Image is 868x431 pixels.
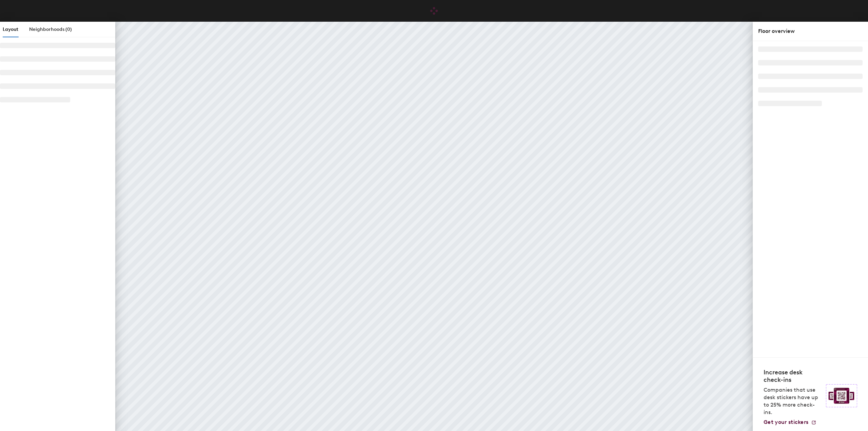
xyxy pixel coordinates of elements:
[764,419,816,426] a: Get your stickers
[758,27,863,35] div: Floor overview
[764,369,822,384] h4: Increase desk check-ins
[29,26,72,32] span: Neighborhoods (0)
[3,26,18,32] span: Layout
[826,384,857,407] img: Sticker logo
[764,419,808,425] span: Get your stickers
[764,386,822,416] p: Companies that use desk stickers have up to 25% more check-ins.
